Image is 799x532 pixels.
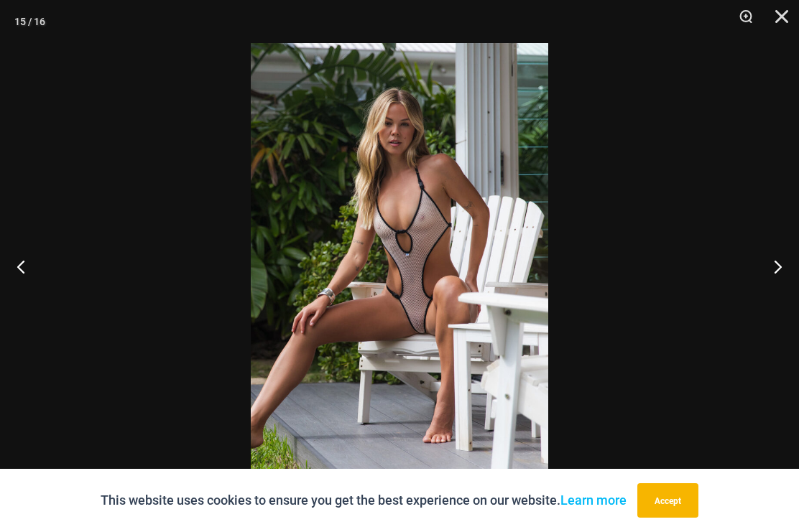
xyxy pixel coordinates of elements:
[251,43,548,488] img: Trade Winds IvoryInk 819 One Piece 07
[637,483,698,518] button: Accept
[14,11,45,32] div: 15 / 16
[101,490,627,511] p: This website uses cookies to ensure you get the best experience on our website.
[745,230,799,302] button: Next
[560,493,627,508] a: Learn more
